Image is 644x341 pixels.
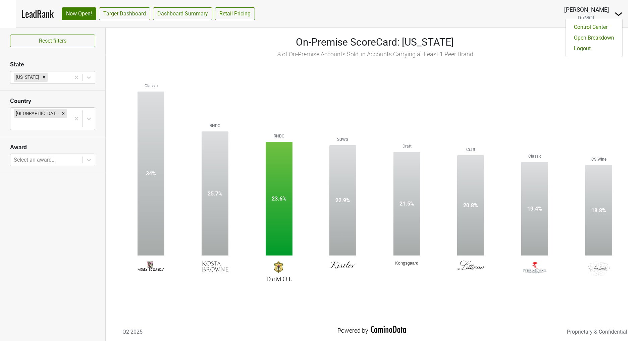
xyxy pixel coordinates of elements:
[365,324,412,338] img: CaminoData
[591,207,606,214] text: 18.8%
[457,261,484,270] img: Littorai
[146,170,156,177] text: 34%
[591,157,606,162] text: CS Wine
[578,15,596,21] span: DuMOL
[145,83,158,88] text: Classic
[99,7,150,20] a: Target Dashboard
[14,73,40,81] div: [US_STATE]
[274,134,284,138] text: RNDC
[276,51,473,58] span: % of On-Premise Accounts Sold, in Accounts Carrying at Least 1 Peer Brand
[335,197,350,204] text: 22.9%
[208,190,222,197] text: 25.7%
[62,7,96,20] a: Now Open!
[329,261,356,270] img: Kistler
[395,261,418,266] span: Kongsgaard
[266,261,292,282] img: DuMOL
[614,10,623,18] img: Dropdown Menu
[10,98,95,105] h3: Country
[337,324,412,338] div: Powered by
[567,328,627,336] div: Proprietary & Confidential
[466,147,475,152] text: Craft
[122,328,143,336] div: Q2 2025
[566,22,622,33] a: Control Center
[272,195,286,202] text: 23.6%
[14,109,60,118] div: [GEOGRAPHIC_DATA]
[566,33,622,43] a: Open Breakdown
[10,35,95,47] button: Reset filters
[296,36,454,48] span: On-Premise ScoreCard: [US_STATE]
[138,261,164,271] img: Merry
[10,61,95,68] h3: State
[153,7,212,20] a: Dashboard Summary
[337,137,348,142] text: SGWS
[527,206,542,212] text: 19.4%
[585,261,612,277] img: Sea
[21,7,54,21] a: LeadRank
[202,261,228,272] img: Kosta
[564,5,609,14] div: [PERSON_NAME]
[463,202,478,209] text: 20.8%
[566,19,623,57] div: Dropdown Menu
[210,123,220,128] text: RNDC
[528,154,541,159] text: Classic
[566,43,622,54] a: Logout
[215,7,255,20] a: Retail Pricing
[399,201,414,207] text: 21.5%
[40,73,48,81] div: Remove Colorado
[60,109,67,118] div: Remove United States
[402,144,412,149] text: Craft
[521,261,548,275] img: Peter
[10,144,95,151] h3: Award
